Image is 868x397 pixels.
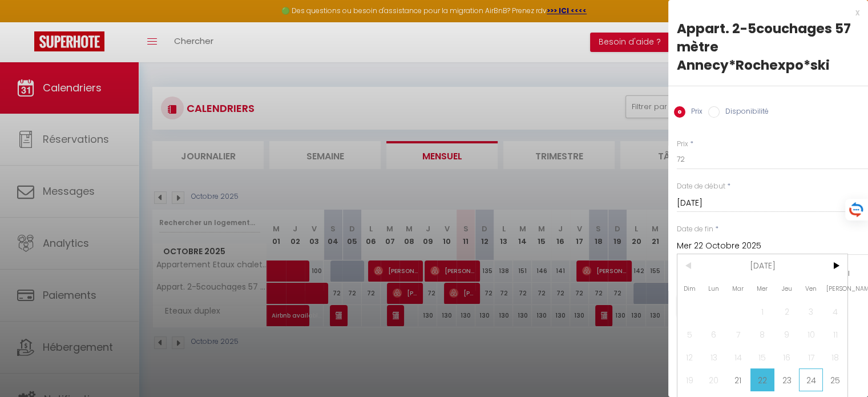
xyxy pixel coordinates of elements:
label: Prix [685,106,703,119]
span: [DATE] [702,254,823,277]
span: 9 [774,323,799,346]
span: 14 [726,346,750,368]
span: 8 [750,323,775,346]
span: 7 [726,323,750,346]
span: Dim [677,277,702,300]
span: < [677,254,702,277]
span: 10 [799,323,823,346]
span: 19 [677,368,702,391]
span: 4 [823,300,847,323]
label: Date de début [677,181,725,192]
span: 22 [750,368,775,391]
span: Mer [750,277,775,300]
span: 1 [750,300,775,323]
label: Date de fin [677,224,713,235]
span: 25 [823,368,847,391]
label: Prix [677,139,688,150]
span: Mar [726,277,750,300]
span: Ven [799,277,823,300]
span: 16 [774,346,799,368]
span: 13 [702,346,726,368]
label: Disponibilité [720,106,769,119]
span: 11 [823,323,847,346]
span: 15 [750,346,775,368]
span: 23 [774,368,799,391]
span: 12 [677,346,702,368]
span: 17 [799,346,823,368]
span: 21 [726,368,750,391]
span: Jeu [774,277,799,300]
span: 24 [799,368,823,391]
div: x [668,6,859,19]
span: 3 [799,300,823,323]
span: [PERSON_NAME] [823,277,847,300]
span: 20 [702,368,726,391]
div: Appart. 2-5couchages 57 mètre Annecy*Rochexpo*ski [677,19,859,74]
span: 5 [677,323,702,346]
span: 2 [774,300,799,323]
span: Lun [702,277,726,300]
span: 18 [823,346,847,368]
span: > [823,254,847,277]
span: 6 [702,323,726,346]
